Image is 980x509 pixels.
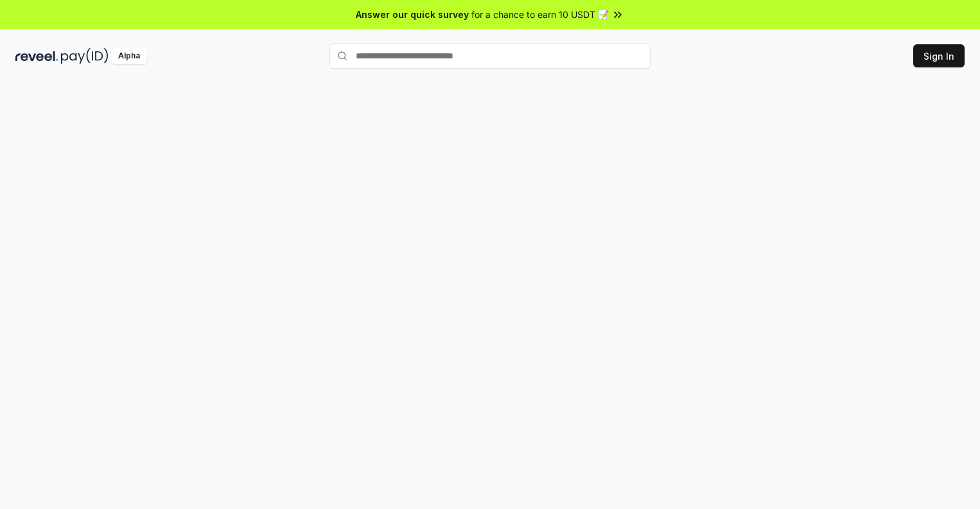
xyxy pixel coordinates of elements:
[15,48,58,64] img: reveel_dark
[111,48,147,64] div: Alpha
[356,8,469,21] span: Answer our quick survey
[471,8,609,21] span: for a chance to earn 10 USDT 📝
[61,48,109,64] img: pay_id
[913,44,965,67] button: Sign In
